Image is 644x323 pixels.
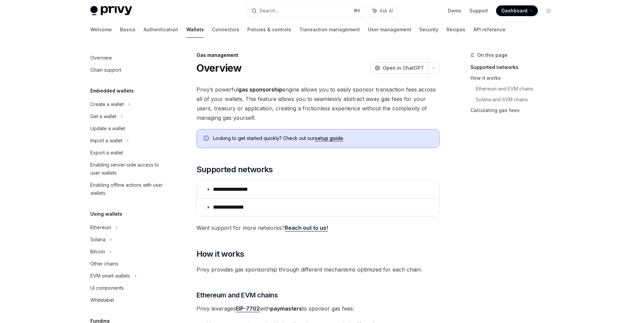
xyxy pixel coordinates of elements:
a: Enabling offline actions with user wallets [85,179,171,199]
a: Overview [85,52,171,64]
div: Other chains [90,260,118,268]
span: Ask AI [379,7,393,14]
a: API reference [473,22,505,38]
a: Transaction management [299,22,360,38]
a: Recipes [447,22,465,38]
div: Overview [90,54,112,62]
a: Security [419,22,438,38]
span: Open in ChatGPT [383,65,424,71]
a: How it works [470,73,559,83]
div: Whitelabel [90,296,114,304]
a: Solana and SVM chains [476,94,559,105]
a: Wallets [186,22,204,38]
a: Authentication [144,22,178,38]
button: Open in ChatGPT [370,62,428,74]
a: Supported networks [470,62,559,73]
a: EIP-7702 [236,305,260,312]
div: Get a wallet [90,112,116,120]
div: Enabling offline actions with user wallets [90,181,167,197]
a: Demo [448,7,461,14]
button: Ask AI [368,5,398,17]
span: ⌘ K [354,8,361,13]
a: Whitelabel [85,294,171,306]
a: Ethereum and EVM chains [476,83,559,94]
span: On this page [477,51,508,59]
a: Support [469,7,488,14]
a: User management [368,22,411,38]
a: setup guide [315,135,343,141]
a: Calculating gas fees [470,105,559,116]
span: How it works [196,249,244,259]
div: Bitcoin [90,248,105,256]
a: Chain support [85,64,171,76]
svg: Info [204,136,210,142]
span: Privy provides gas sponsorship through different mechanisms optimized for each chain: [196,265,439,274]
span: Ethereum and EVM chains [196,290,278,300]
a: Other chains [85,258,171,270]
div: Enabling server-side access to user wallets [90,161,167,177]
div: UI components [90,284,124,292]
a: Enabling server-side access to user wallets [85,159,171,179]
a: Basics [120,22,135,38]
div: Solana [90,236,105,244]
a: UI components [85,282,171,294]
img: light logo [90,6,132,15]
a: Policies & controls [247,22,291,38]
a: Welcome [90,22,112,38]
a: Dashboard [496,5,538,16]
div: Import a wallet [90,137,122,145]
span: Want support for more networks? [196,223,439,232]
a: Update a wallet [85,122,171,135]
span: Looking to get started quickly? Check out our . [213,135,432,142]
a: Export a wallet [85,147,171,159]
h1: Overview [196,62,242,74]
div: EVM smart wallets [90,272,130,280]
div: Search... [259,7,278,15]
div: Gas management [196,52,439,59]
span: Privy’s powerful engine allows you to easily sponsor transaction fees across all of your wallets.... [196,85,439,122]
div: Create a wallet [90,100,124,108]
div: Export a wallet [90,149,123,157]
strong: paymasters [270,305,302,312]
div: Ethereum [90,223,111,231]
div: Chain support [90,66,121,74]
h5: Using wallets [90,210,122,218]
button: Search...⌘K [247,5,365,17]
a: Connectors [212,22,239,38]
h5: Embedded wallets [90,87,134,95]
button: Toggle dark mode [543,5,554,16]
span: Supported networks [196,164,273,175]
span: Privy leverages with to sponsor gas fees: [196,304,439,313]
span: Dashboard [501,7,527,14]
strong: gas sponsorship [238,86,282,93]
div: Update a wallet [90,124,125,133]
a: Reach out to us! [285,224,328,231]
